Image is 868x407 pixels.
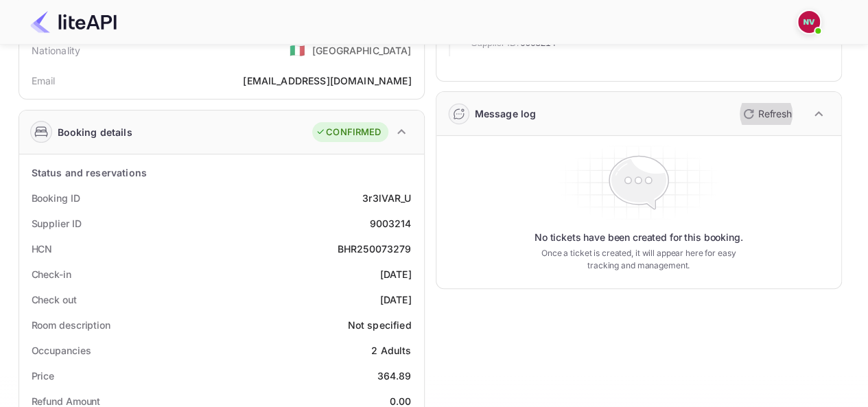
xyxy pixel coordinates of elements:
[369,216,411,231] div: 9003214
[362,191,411,205] div: 3r3lVAR_U
[377,369,412,383] div: 364.89
[32,318,110,332] div: Room description
[798,11,820,33] img: Nicholas Valbusa
[243,73,411,88] div: [EMAIL_ADDRESS][DOMAIN_NAME]
[290,38,305,62] span: United States
[32,73,56,88] div: Email
[316,126,381,139] div: CONFIRMED
[530,247,747,272] p: Once a ticket is created, it will appear here for easy tracking and management.
[32,343,91,358] div: Occupancies
[758,106,792,121] p: Refresh
[32,191,80,205] div: Booking ID
[380,292,412,307] div: [DATE]
[380,267,412,281] div: [DATE]
[535,231,743,244] p: No tickets have been created for this booking.
[58,125,132,139] div: Booking details
[30,11,117,33] img: LiteAPI Logo
[32,165,147,180] div: Status and reservations
[475,106,537,121] div: Message log
[735,103,797,125] button: Refresh
[32,292,77,307] div: Check out
[32,267,71,281] div: Check-in
[32,43,81,58] div: Nationality
[32,242,53,256] div: HCN
[32,216,82,231] div: Supplier ID
[312,43,412,58] div: [GEOGRAPHIC_DATA]
[32,369,55,383] div: Price
[338,242,412,256] div: BHR250073279
[371,343,411,358] div: 2 Adults
[348,318,412,332] div: Not specified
